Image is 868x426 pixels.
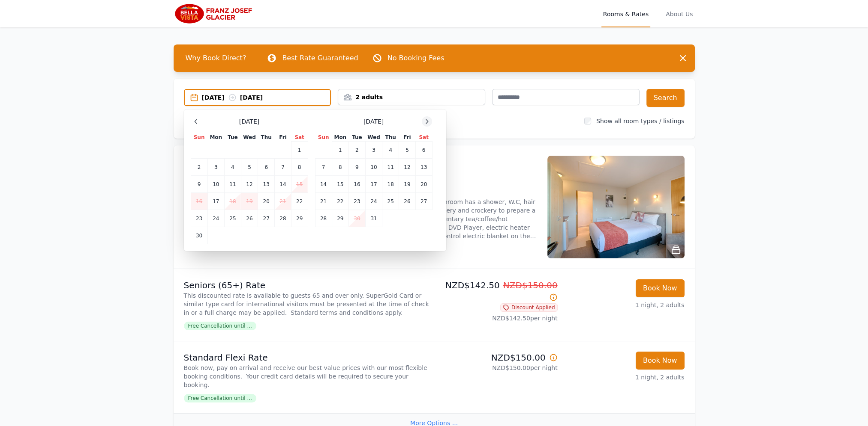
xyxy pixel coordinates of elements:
[191,133,207,142] th: Sun
[363,117,384,126] span: [DATE]
[438,352,558,364] p: NZD$150.00
[275,210,291,227] td: 28
[184,279,431,291] p: Seniors (65+) Rate
[438,364,558,372] p: NZD$150.00 per night
[365,159,382,176] td: 10
[207,210,224,227] td: 24
[184,394,256,402] span: Free Cancellation until ...
[399,133,415,142] th: Fri
[565,301,685,309] p: 1 night, 2 adults
[365,142,382,159] td: 3
[399,159,415,176] td: 12
[636,352,685,370] button: Book Now
[646,89,685,107] button: Search
[191,210,207,227] td: 23
[224,133,241,142] th: Tue
[399,142,415,159] td: 5
[184,322,256,330] span: Free Cancellation until ...
[332,142,348,159] td: 1
[174,3,256,24] img: Bella Vista Franz Josef Glacier
[207,159,224,176] td: 3
[202,93,330,102] div: [DATE] [DATE]
[415,176,432,193] td: 20
[258,210,275,227] td: 27
[315,210,332,227] td: 28
[399,176,415,193] td: 19
[365,210,382,227] td: 31
[207,176,224,193] td: 10
[224,210,241,227] td: 25
[282,53,358,63] p: Best Rate Guaranteed
[291,142,308,159] td: 1
[291,193,308,210] td: 22
[239,117,259,126] span: [DATE]
[348,159,365,176] td: 9
[241,159,258,176] td: 5
[382,159,399,176] td: 11
[415,133,432,142] th: Sat
[224,159,241,176] td: 4
[348,193,365,210] td: 23
[291,210,308,227] td: 29
[291,159,308,176] td: 8
[438,314,558,322] p: NZD$142.50 per night
[332,176,348,193] td: 15
[332,193,348,210] td: 22
[415,159,432,176] td: 13
[291,176,308,193] td: 15
[332,159,348,176] td: 8
[596,118,684,124] label: Show all room types / listings
[338,93,485,101] div: 2 adults
[258,133,275,142] th: Thu
[315,159,332,176] td: 7
[565,373,685,382] p: 1 night, 2 adults
[382,176,399,193] td: 18
[291,133,308,142] th: Sat
[382,142,399,159] td: 4
[348,133,365,142] th: Tue
[348,142,365,159] td: 2
[503,280,558,290] span: NZD$150.00
[275,193,291,210] td: 21
[365,133,382,142] th: Wed
[258,159,275,176] td: 6
[258,193,275,210] td: 20
[241,210,258,227] td: 26
[184,352,431,364] p: Standard Flexi Rate
[636,279,685,297] button: Book Now
[332,210,348,227] td: 29
[191,176,207,193] td: 9
[315,193,332,210] td: 21
[348,176,365,193] td: 16
[382,193,399,210] td: 25
[365,176,382,193] td: 17
[415,142,432,159] td: 6
[365,193,382,210] td: 24
[241,176,258,193] td: 12
[315,176,332,193] td: 14
[275,159,291,176] td: 7
[382,133,399,142] th: Thu
[224,193,241,210] td: 18
[348,210,365,227] td: 30
[179,50,253,67] span: Why Book Direct?
[500,303,558,312] span: Discount Applied
[191,159,207,176] td: 2
[191,193,207,210] td: 16
[275,176,291,193] td: 14
[184,364,431,389] p: Book now, pay on arrival and receive our best value prices with our most flexible booking conditi...
[241,193,258,210] td: 19
[184,291,431,317] p: This discounted rate is available to guests 65 and over only. SuperGold Card or similar type card...
[258,176,275,193] td: 13
[387,53,445,63] p: No Booking Fees
[399,193,415,210] td: 26
[207,193,224,210] td: 17
[438,279,558,303] p: NZD$142.50
[241,133,258,142] th: Wed
[207,133,224,142] th: Mon
[415,193,432,210] td: 27
[275,133,291,142] th: Fri
[315,133,332,142] th: Sun
[191,227,207,244] td: 30
[332,133,348,142] th: Mon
